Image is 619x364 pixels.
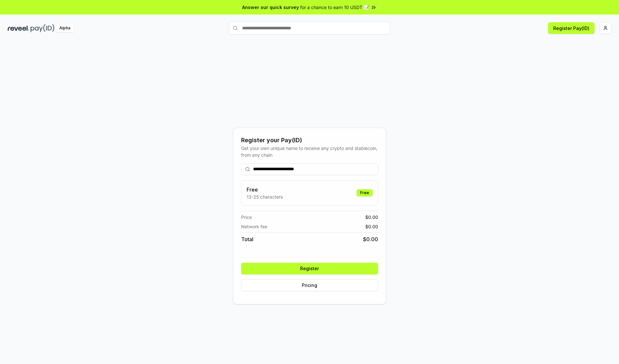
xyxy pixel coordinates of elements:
[300,4,369,11] span: for a chance to earn 10 USDT 📝
[548,22,594,34] button: Register Pay(ID)
[241,136,378,145] div: Register your Pay(ID)
[242,4,299,11] span: Answer our quick survey
[241,263,378,274] button: Register
[31,24,54,32] img: pay_id
[247,193,283,200] p: 13-25 characters
[241,280,378,291] button: Pricing
[8,24,29,32] img: reveel_dark
[241,235,253,243] span: Total
[247,186,283,193] h3: Free
[365,223,378,230] span: $ 0.00
[357,189,373,196] div: Free
[241,145,378,158] div: Get your own unique name to receive any crypto and stablecoin, from any chain
[363,235,378,243] span: $ 0.00
[241,214,252,221] span: Price
[56,24,74,32] div: Alpha
[365,214,378,221] span: $ 0.00
[241,223,267,230] span: Network fee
